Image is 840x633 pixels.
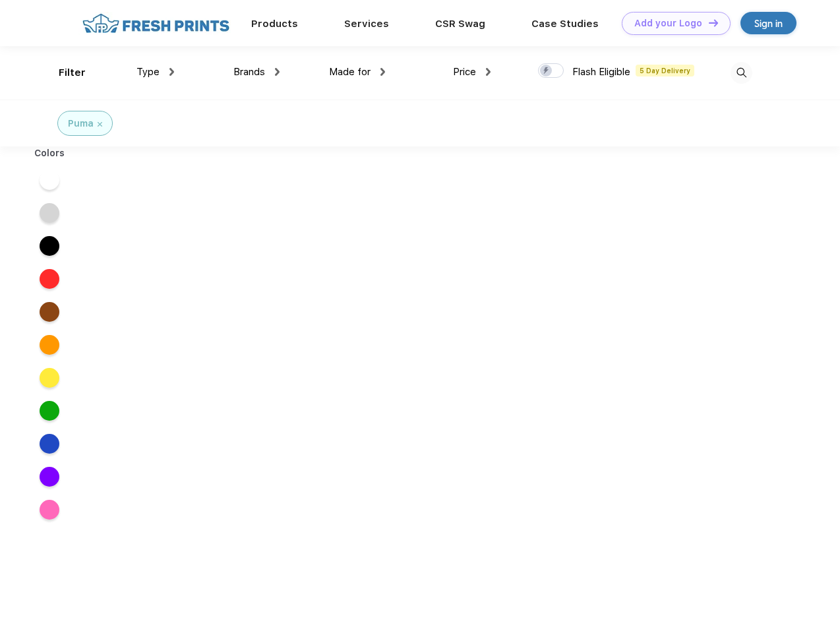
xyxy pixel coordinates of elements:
[329,66,371,78] span: Made for
[59,65,86,80] div: Filter
[136,66,160,78] span: Type
[233,66,265,78] span: Brands
[754,16,783,31] div: Sign in
[709,19,718,26] img: DT
[344,18,389,30] a: Services
[24,146,75,160] div: Colors
[486,68,491,76] img: dropdown.png
[251,18,298,30] a: Products
[275,68,280,76] img: dropdown.png
[380,68,385,76] img: dropdown.png
[636,65,694,76] span: 5 Day Delivery
[453,66,476,78] span: Price
[68,117,94,131] div: Puma
[169,68,174,76] img: dropdown.png
[634,18,702,29] div: Add your Logo
[98,122,102,127] img: filter_cancel.svg
[740,12,796,34] a: Sign in
[731,62,752,84] img: desktop_search.svg
[572,66,630,78] span: Flash Eligible
[435,18,485,30] a: CSR Swag
[78,12,233,35] img: fo%20logo%202.webp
